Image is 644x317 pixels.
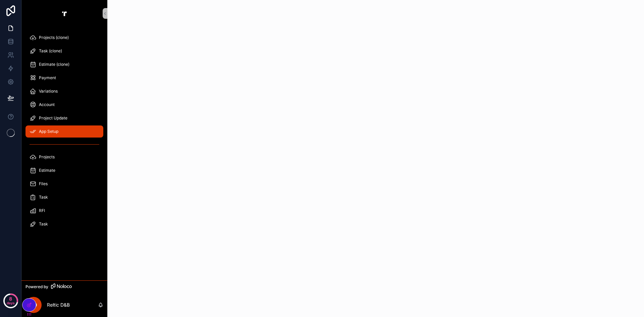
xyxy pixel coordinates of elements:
a: App Setup [25,125,103,138]
p: Reltic D&B [47,302,70,308]
span: Files [39,181,48,187]
a: Projects (clone) [25,32,103,44]
span: Project Update [39,115,67,121]
a: Files [25,178,103,190]
img: App logo [59,8,70,19]
a: Task [25,191,103,203]
span: Task (clone) [39,48,62,54]
a: Estimate [25,164,103,176]
a: Project Update [25,112,103,124]
a: Task [25,218,103,230]
span: Estimate [39,168,55,173]
span: App Setup [39,129,58,134]
span: Task [39,221,48,227]
span: Task [39,195,48,200]
span: Projects (clone) [39,35,69,40]
span: Variations [39,89,58,94]
a: Powered by [21,280,107,293]
span: Account [39,102,55,107]
a: Variations [25,85,103,97]
span: RFI [39,208,45,213]
div: scrollable content [21,27,107,239]
span: Projects [39,154,55,160]
a: Estimate (clone) [25,58,103,70]
span: Powered by [25,284,48,289]
a: RFI [25,205,103,217]
p: days [7,298,15,308]
a: Account [25,99,103,111]
a: Payment [25,72,103,84]
a: Projects [25,151,103,163]
span: Estimate (clone) [39,62,69,67]
p: 8 [9,296,12,302]
a: Task (clone) [25,45,103,57]
span: Payment [39,75,56,81]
